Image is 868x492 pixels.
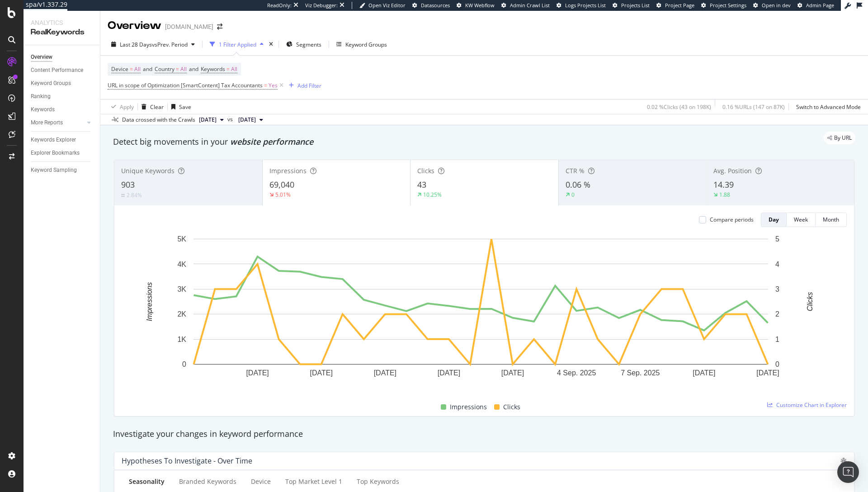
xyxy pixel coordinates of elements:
[621,369,660,377] text: 7 Sep. 2025
[146,282,153,321] text: Impressions
[656,2,694,9] a: Project Page
[177,260,186,268] text: 4K
[120,103,134,111] div: Apply
[201,65,225,73] span: Keywords
[155,65,175,73] span: Country
[31,105,55,114] div: Keywords
[283,37,325,52] button: Segments
[450,402,487,412] span: Impressions
[713,166,752,175] span: Avg. Position
[565,2,606,9] span: Logs Projects List
[31,166,94,175] a: Keyword Sampling
[571,191,575,199] div: 0
[417,179,426,190] span: 43
[719,191,730,199] div: 1.88
[438,369,460,377] text: [DATE]
[122,456,252,465] div: Hypotheses to Investigate - Over Time
[566,179,590,190] span: 0.06 %
[834,135,852,141] span: By URL
[357,477,399,486] div: Top Keywords
[796,103,861,111] div: Switch to Advanced Mode
[824,132,855,144] div: legacy label
[31,79,94,88] a: Keyword Groups
[374,369,396,377] text: [DATE]
[368,2,406,9] span: Open Viz Editor
[701,2,746,9] a: Project Settings
[756,369,779,377] text: [DATE]
[179,103,191,111] div: Save
[775,360,779,368] text: 0
[421,2,450,9] span: Datasources
[108,18,161,33] div: Overview
[31,135,94,145] a: Keywords Explorer
[31,18,93,27] div: Analytics
[762,2,791,9] span: Open in dev
[417,166,434,175] span: Clicks
[503,402,520,412] span: Clicks
[31,118,63,128] div: More Reports
[108,37,198,52] button: Last 28 DaysvsPrev. Period
[231,63,237,76] span: All
[168,99,191,114] button: Save
[143,65,152,73] span: and
[557,2,606,9] a: Logs Projects List
[557,369,596,377] text: 4 Sep. 2025
[837,461,859,483] div: Open Intercom Messenger
[713,179,734,190] span: 14.39
[31,148,94,158] a: Explorer Bookmarks
[217,24,222,30] div: arrow-right-arrow-left
[753,2,791,9] a: Open in dev
[412,2,450,9] a: Datasources
[769,216,779,223] div: Day
[127,191,142,199] div: 2.84%
[189,65,198,73] span: and
[182,360,186,368] text: 0
[177,285,186,293] text: 3K
[775,285,779,293] text: 3
[359,2,406,9] a: Open Viz Editor
[775,336,779,343] text: 1
[113,428,855,440] div: Investigate your changes in keyword performance
[267,2,292,9] div: ReadOnly:
[269,79,278,92] span: Yes
[31,105,94,114] a: Keywords
[235,114,267,125] button: [DATE]
[31,92,51,101] div: Ranking
[647,103,711,111] div: 0.02 % Clicks ( 43 on 198K )
[122,116,195,124] div: Data crossed with the Crawls
[31,148,80,158] div: Explorer Bookmarks
[613,2,650,9] a: Projects List
[501,369,524,377] text: [DATE]
[121,194,125,197] img: Equal
[269,179,294,190] span: 69,040
[177,336,186,343] text: 1K
[122,234,840,391] svg: A chart.
[510,2,550,9] span: Admin Crawl List
[31,166,77,175] div: Keyword Sampling
[177,235,186,243] text: 5K
[238,116,256,124] span: 2025 Aug. 7th
[31,27,93,38] div: RealKeywords
[566,166,585,175] span: CTR %
[31,52,94,62] a: Overview
[31,66,94,75] a: Content Performance
[285,80,321,91] button: Add Filter
[806,292,814,312] text: Clicks
[776,401,847,409] span: Customize Chart in Explorer
[138,99,164,114] button: Clear
[206,37,267,52] button: 1 Filter Applied
[180,63,187,76] span: All
[267,40,275,49] div: times
[710,2,746,9] span: Project Settings
[31,92,94,101] a: Ranking
[816,213,847,227] button: Month
[31,66,83,75] div: Content Performance
[310,369,333,377] text: [DATE]
[797,2,834,9] a: Admin Page
[840,458,847,464] div: bug
[179,477,236,486] div: Branded Keywords
[226,65,230,73] span: =
[465,2,495,9] span: KW Webflow
[31,79,71,88] div: Keyword Groups
[108,99,134,114] button: Apply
